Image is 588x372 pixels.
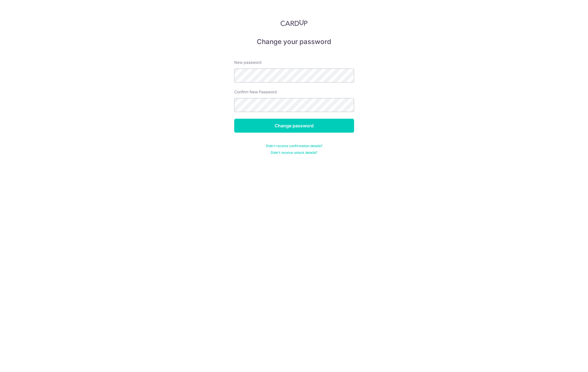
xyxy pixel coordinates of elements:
[234,119,354,133] input: Change password
[234,37,354,46] h5: Change your password
[266,144,322,148] a: Didn't receive confirmation details?
[280,20,308,26] img: CardUp Logo
[234,89,277,95] label: Confirm New Password
[271,150,317,155] a: Didn't receive unlock details?
[234,60,262,65] label: New password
